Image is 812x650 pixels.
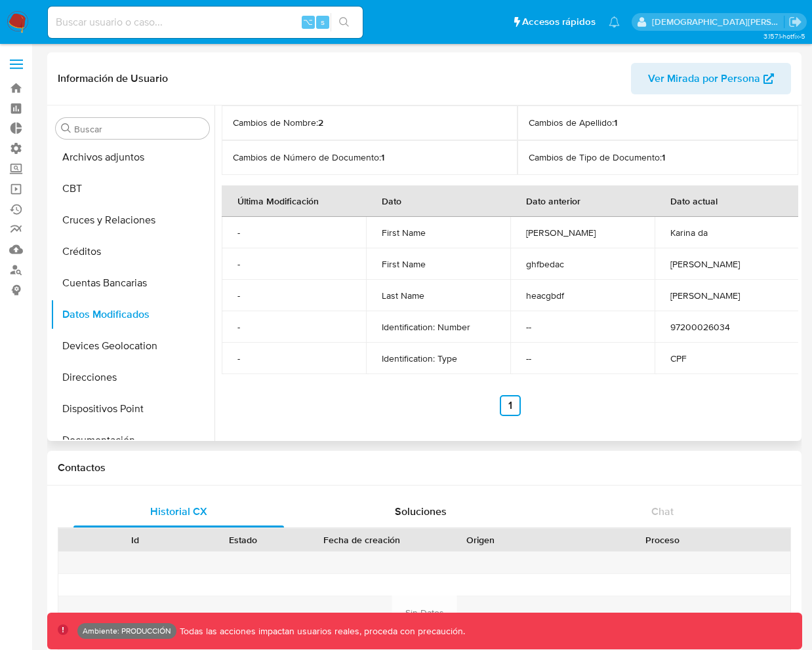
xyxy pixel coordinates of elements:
[655,217,799,248] td: Karina da
[237,227,350,239] p: -
[58,461,791,474] h1: Contactos
[150,504,207,519] span: Historial CX
[48,14,363,31] input: Buscar usuario o caso...
[51,425,214,456] button: Documentación
[176,625,465,638] p: Todas las acciones impactan usuarios reales, proceda con precaución.
[544,533,781,546] div: Proceso
[237,290,350,301] p: -
[198,533,287,546] div: Estado
[51,267,214,299] button: Cuentas Bancarias
[83,628,171,634] p: Ambiente: PRODUCCIÓN
[366,217,510,248] td: First Name
[51,236,214,267] button: Créditos
[652,16,784,28] p: jesus.vallezarante@mercadolibre.com.co
[237,258,350,270] p: -
[510,248,655,280] td: ghfbedac
[655,311,799,343] td: 97200026034
[51,362,214,393] button: Direcciones
[321,16,325,28] span: s
[51,142,214,173] button: Archivos adjuntos
[655,185,799,217] th: Dato actual
[306,533,417,546] div: Fecha de creación
[655,343,799,374] td: CPF
[237,321,350,333] p: -
[51,393,214,425] button: Dispositivos Point
[662,151,665,164] b: 1
[395,504,447,519] span: Soluciones
[529,117,787,129] p: Cambios de Apellido :
[366,280,510,311] td: Last Name
[331,13,357,31] button: search-icon
[614,116,617,129] b: 1
[631,63,791,94] button: Ver Mirada por Persona
[58,72,168,85] h1: Información de Usuario
[51,204,214,236] button: Cruces y Relaciones
[655,248,799,280] td: [PERSON_NAME]
[51,330,214,362] button: Devices Geolocation
[74,123,204,135] input: Buscar
[366,185,510,217] th: Dato
[51,299,214,330] button: Datos Modificados
[609,16,620,28] a: Notificaciones
[366,311,510,343] td: Identification: Number
[510,217,655,248] td: [PERSON_NAME]
[222,395,798,416] nav: Paginación
[522,15,596,29] span: Accesos rápidos
[651,504,674,519] span: Chat
[436,533,525,546] div: Origen
[510,280,655,311] td: heacgbdf
[318,116,323,129] b: 2
[381,151,384,164] b: 1
[222,185,366,217] th: Última Modificación
[366,343,510,374] td: Identification: Type
[61,123,71,134] button: Buscar
[510,343,655,374] td: --
[648,63,760,94] span: Ver Mirada por Persona
[510,185,655,217] th: Dato anterior
[788,15,802,29] a: Salir
[510,311,655,343] td: --
[233,151,506,164] p: Cambios de Número de Documento :
[303,16,313,28] span: ⌥
[655,280,799,311] td: [PERSON_NAME]
[529,151,787,164] p: Cambios de Tipo de Documento :
[366,248,510,280] td: First Name
[500,395,521,416] a: Ir a la página 1
[233,117,506,129] p: Cambios de Nombre :
[237,353,350,364] p: -
[51,173,214,204] button: CBT
[91,533,180,546] div: Id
